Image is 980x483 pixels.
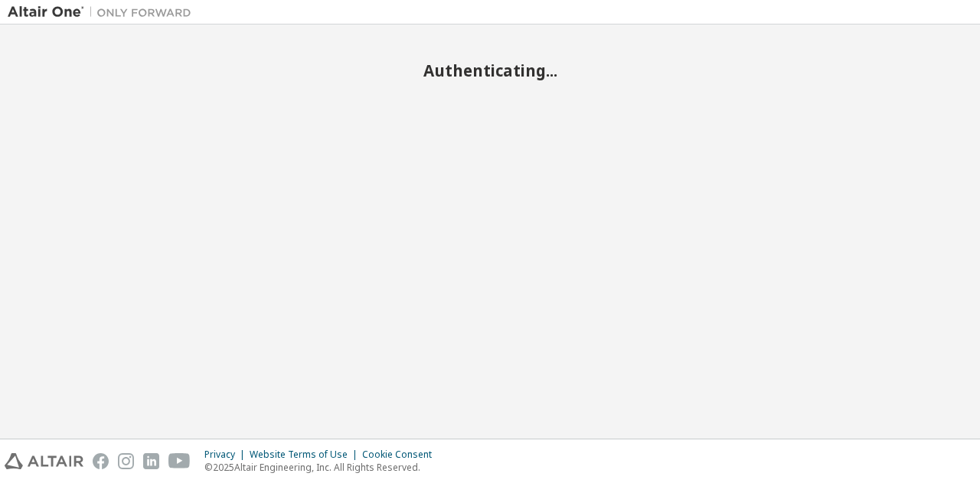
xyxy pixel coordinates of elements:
div: Website Terms of Use [250,449,362,461]
img: facebook.svg [93,453,109,469]
img: instagram.svg [118,453,134,469]
h2: Authenticating... [8,60,972,80]
img: Altair One [8,5,199,20]
img: linkedin.svg [143,453,159,469]
img: youtube.svg [168,453,191,469]
div: Cookie Consent [362,449,441,461]
div: Privacy [204,449,250,461]
p: © 2025 Altair Engineering, Inc. All Rights Reserved. [204,461,441,474]
img: altair_logo.svg [5,453,83,469]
